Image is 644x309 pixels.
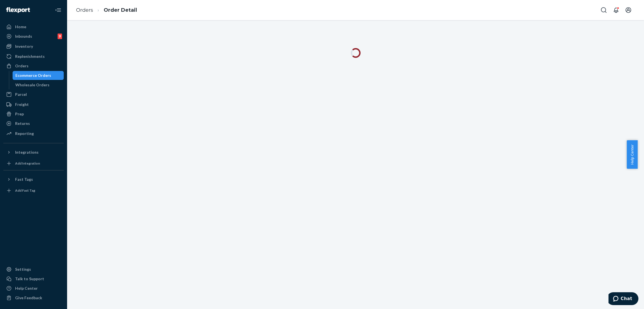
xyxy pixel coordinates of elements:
div: Add Fast Tag [15,188,35,193]
button: Integrations [3,148,64,157]
div: Orders [15,63,29,69]
div: 9 [58,34,62,39]
div: Give Feedback [15,295,42,301]
a: Prep [3,110,64,118]
iframe: Opens a widget where you can chat to one of our agents [609,292,638,306]
a: Order Detail [104,7,137,13]
div: Inventory [15,44,33,49]
button: Give Feedback [3,293,64,302]
a: Help Center [3,284,64,293]
div: Add Integration [15,161,40,166]
button: Talk to Support [3,274,64,283]
a: Freight [3,100,64,109]
div: Returns [15,121,30,126]
ol: breadcrumbs [72,2,141,18]
div: Ecommerce Orders [15,73,51,78]
a: Replenishments [3,52,64,61]
div: Help Center [15,286,38,291]
a: Returns [3,119,64,128]
a: Add Integration [3,159,64,168]
div: Prep [15,111,24,117]
a: Wholesale Orders [13,80,64,89]
div: Integrations [15,149,39,155]
div: Home [15,24,26,30]
button: Fast Tags [3,175,64,184]
a: Orders [76,7,93,13]
button: Open Search Box [598,4,609,16]
div: Freight [15,102,29,107]
div: Replenishments [15,54,45,59]
div: Reporting [15,131,34,136]
img: Flexport logo [6,7,30,13]
a: Reporting [3,129,64,138]
a: Ecommerce Orders [13,71,64,80]
a: Parcel [3,90,64,99]
button: Close Navigation [53,4,64,16]
div: Wholesale Orders [15,82,49,88]
div: Talk to Support [15,276,44,282]
button: Open account menu [623,4,634,16]
a: Inventory [3,42,64,51]
button: Open notifications [610,4,622,16]
a: Settings [3,265,64,274]
a: Inbounds9 [3,32,64,41]
div: Parcel [15,92,27,97]
a: Orders [3,61,64,70]
a: Home [3,22,64,31]
a: Add Fast Tag [3,186,64,195]
div: Settings [15,267,31,272]
button: Help Center [627,140,638,169]
div: Fast Tags [15,177,33,182]
div: Inbounds [15,34,32,39]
